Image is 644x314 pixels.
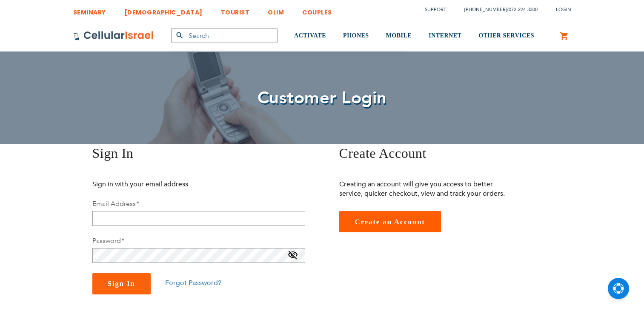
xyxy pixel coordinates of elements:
[478,32,534,39] span: OTHER SERVICES
[221,2,250,18] a: TOURIST
[92,199,139,208] label: Email Address
[92,146,134,161] span: Sign In
[386,32,412,39] span: MOBILE
[108,280,135,288] span: Sign In
[302,2,332,18] a: COUPLES
[343,32,369,39] span: PHONES
[73,31,154,41] img: Cellular Israel Logo
[343,20,369,52] a: PHONES
[386,20,412,52] a: MOBILE
[464,6,507,13] a: [PHONE_NUMBER]
[124,2,203,18] a: [DEMOGRAPHIC_DATA]
[339,211,441,232] a: Create an Account
[429,32,461,39] span: INTERNET
[92,273,151,294] button: Sign In
[425,6,446,13] a: Support
[165,278,221,288] a: Forgot Password?
[509,6,538,13] a: 072-224-3300
[171,28,278,43] input: Search
[294,32,326,39] span: ACTIVATE
[355,218,425,226] span: Create an Account
[73,2,106,18] a: SEMINARY
[339,146,426,161] span: Create Account
[92,180,265,189] p: Sign in with your email address
[92,236,124,245] label: Password
[429,20,461,52] a: INTERNET
[339,180,512,198] p: Creating an account will give you access to better service, quicker checkout, view and track your...
[456,3,538,16] li: /
[268,2,284,18] a: OLIM
[294,20,326,52] a: ACTIVATE
[258,86,387,110] span: Customer Login
[556,6,571,13] span: Login
[92,211,305,226] input: Email
[478,20,534,52] a: OTHER SERVICES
